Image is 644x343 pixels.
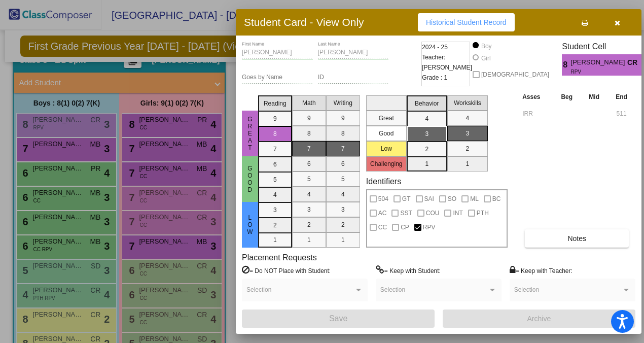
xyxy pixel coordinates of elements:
[401,221,409,233] span: CP
[242,74,313,81] input: goes by name
[245,165,255,193] span: Good
[376,265,441,276] label: = Keep with Student:
[245,116,255,151] span: GREAT
[329,314,347,323] span: Save
[453,207,462,219] span: INT
[426,18,507,26] span: Historical Student Record
[242,310,435,328] button: Save
[470,193,479,205] span: ML
[422,42,448,52] span: 2024 - 25
[378,207,387,219] span: AC
[245,214,255,235] span: Low
[448,193,456,205] span: SO
[481,54,491,63] div: Girl
[481,68,549,81] span: [DEMOGRAPHIC_DATA]
[527,315,551,323] span: Archive
[571,57,627,68] span: [PERSON_NAME]
[562,59,570,71] span: 8
[477,207,489,219] span: PTH
[510,265,573,276] label: = Keep with Teacher:
[492,193,501,205] span: BC
[607,91,635,102] th: End
[422,73,447,83] span: Grade : 1
[481,42,492,51] div: Boy
[423,221,436,233] span: RPV
[400,207,412,219] span: SST
[366,177,401,186] label: Identifiers
[581,91,607,102] th: Mid
[422,52,472,73] span: Teacher: [PERSON_NAME]
[418,13,515,31] button: Historical Student Record
[378,193,388,205] span: 504
[402,193,411,205] span: GT
[244,16,364,28] h3: Student Card - View Only
[378,221,387,233] span: CC
[242,253,317,262] label: Placement Requests
[553,91,581,102] th: Beg
[426,207,440,219] span: COU
[627,57,641,68] span: CR
[520,91,553,102] th: Asses
[443,310,635,328] button: Archive
[522,106,550,121] input: assessment
[424,193,434,205] span: SAI
[567,234,586,243] span: Notes
[242,265,331,276] label: = Do NOT Place with Student:
[571,68,620,76] span: RPV
[525,229,629,248] button: Notes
